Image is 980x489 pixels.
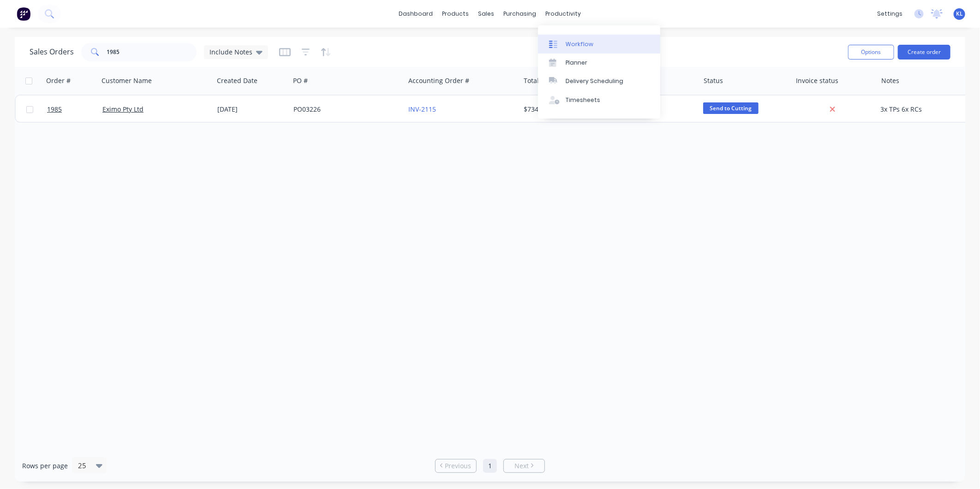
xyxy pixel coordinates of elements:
div: Accounting Order # [408,76,469,85]
div: Total ($) [524,76,548,85]
span: Send to Cutting [703,102,759,114]
img: Factory [17,7,30,21]
div: settings [872,7,907,21]
div: $734.80 [524,105,578,114]
div: Customer Name [102,76,152,85]
a: Next page [504,461,544,471]
div: Invoice status [796,76,838,85]
div: Created Date [217,76,257,85]
div: purchasing [499,7,541,21]
a: dashboard [394,7,438,21]
div: Timesheets [566,96,600,104]
span: Previous [445,461,472,471]
h1: Sales Orders [30,48,74,56]
a: Timesheets [538,91,660,109]
div: PO03226 [293,105,396,114]
div: Notes [881,76,899,85]
span: Include Notes [209,47,252,57]
a: Planner [538,54,660,72]
span: Next [514,461,529,471]
button: Options [848,45,894,60]
div: products [438,7,474,21]
div: productivity [541,7,586,21]
button: Create order [898,45,950,60]
div: [DATE] [217,105,286,114]
div: Workflow [566,40,593,48]
a: Previous page [436,461,476,471]
div: Delivery Scheduling [566,77,623,85]
span: 1985 [47,105,62,114]
a: INV-2115 [409,105,436,113]
ul: Pagination [431,459,549,473]
a: Eximo Pty Ltd [102,105,143,113]
div: Order # [46,76,71,85]
span: Rows per page [22,461,68,471]
input: Search... [107,43,197,61]
a: 1985 [47,95,102,123]
div: Status [704,76,723,85]
div: sales [474,7,499,21]
div: Planner [566,59,587,67]
a: Page 1 is your current page [483,459,497,473]
div: PO # [293,76,308,85]
span: KL [956,10,963,18]
a: Workflow [538,35,660,53]
a: Delivery Scheduling [538,72,660,90]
